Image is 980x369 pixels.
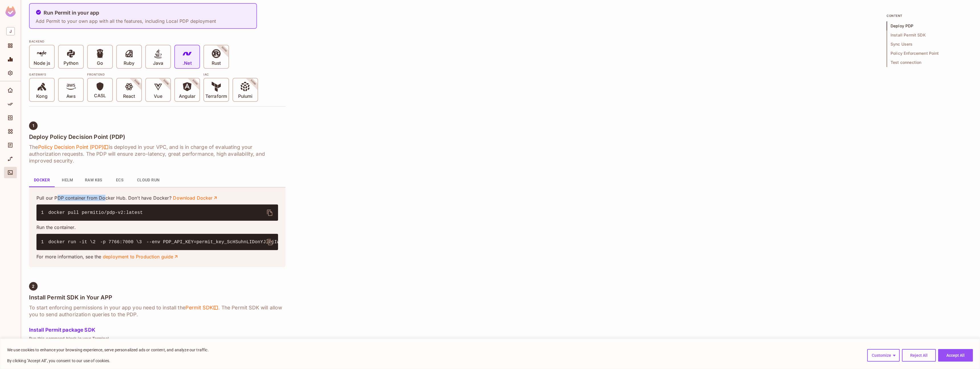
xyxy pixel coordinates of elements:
h5: Run Permit in your app [44,10,99,16]
p: React [123,94,135,99]
span: 2 [32,284,34,289]
p: Terraform [205,94,227,99]
span: SOON [213,38,235,60]
p: Aws [66,94,75,99]
p: For more information, see the [36,254,278,260]
p: Pull our PDP container from Docker Hub. Don’t have Docker? [36,195,278,201]
p: .Net [183,60,191,66]
span: 3 [139,239,146,246]
button: Cloud Run [132,173,164,187]
span: Permit SDK [185,304,219,311]
button: delete [263,235,277,249]
a: Download Docker [173,195,218,201]
h6: The is deployed in your VPC, and is in charge of evaluating your authorization requests. The PDP ... [29,144,285,164]
img: SReyMgAAAABJRU5ErkJggg== [5,6,16,17]
span: SOON [155,71,177,94]
button: Docker [29,173,55,187]
p: Run the container. [36,224,278,230]
h5: Install Permit package SDK [29,327,285,333]
h6: To start enforcing permissions in your app you need to install the . The Permit SDK will allow yo... [29,304,285,318]
span: Policy Decision Point (PDP) [38,144,109,151]
a: deployment to Production guide [103,254,179,260]
div: Settings [4,67,17,79]
span: SOON [126,71,148,94]
p: content [887,13,972,18]
span: Test connection [887,58,972,67]
p: Ruby [124,60,134,66]
button: Helm [55,173,80,187]
button: Customize [867,349,900,362]
div: Elements [4,126,17,137]
div: URL Mapping [4,153,17,165]
div: IAC [203,72,258,77]
code: -p 7766:7000 \ --env PDP_API_KEY=permit_key_ScHSuhnLIDonYJlLjIwaXmWYaXSgrFAXXTJ974t8V5RGpL2RP9KwW... [41,240,608,245]
span: 1 [41,209,48,216]
p: Vue [154,94,162,99]
p: Node js [34,60,50,66]
h4: Deploy Policy Decision Point (PDP) [29,133,285,140]
button: Accept All [938,349,973,362]
div: Frontend [87,72,200,77]
div: Gateways [29,72,84,77]
div: Connect [4,167,17,178]
p: Python [64,60,78,66]
span: 2 [93,239,100,246]
p: Pulumi [238,94,252,99]
p: By clicking "Accept All", you consent to our use of cookies. [7,357,209,364]
div: BACKEND [29,39,285,44]
span: Install Permit SDK [887,31,972,40]
span: docker pull permitio/pdp-v2:latest [48,210,143,215]
h4: Install Permit SDK in Your APP [29,294,285,301]
span: docker run -it \ [48,240,93,245]
p: Rust [212,60,221,66]
button: delete [263,206,277,220]
div: Audit Log [4,139,17,151]
p: Java [153,60,163,66]
span: 1 [41,239,48,246]
div: Directory [4,112,17,123]
span: Sync Users [887,40,972,49]
button: Reject All [902,349,936,362]
span: Policy Enforcement Point [887,49,972,58]
div: Workspace: journey.travel [4,25,17,38]
p: Run this command block in your Terminal [29,336,285,341]
div: Policy [4,98,17,110]
span: J [6,27,15,35]
span: SOON [184,71,206,94]
p: Angular [179,94,196,99]
div: Home [4,85,17,96]
span: 1 [32,123,34,128]
span: Deploy PDP [887,21,972,31]
button: Raw K8s [80,173,107,187]
p: We use cookies to enhance your browsing experience, serve personalized ads or content, and analyz... [7,346,209,353]
p: Go [97,60,103,66]
p: Add Permit to your own app with all the features, including Local PDP deployment [36,18,216,24]
span: SOON [242,71,264,94]
div: Projects [4,40,17,51]
div: Monitoring [4,54,17,65]
button: ECS [107,173,132,187]
p: CASL [94,93,106,99]
p: Kong [36,94,47,99]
